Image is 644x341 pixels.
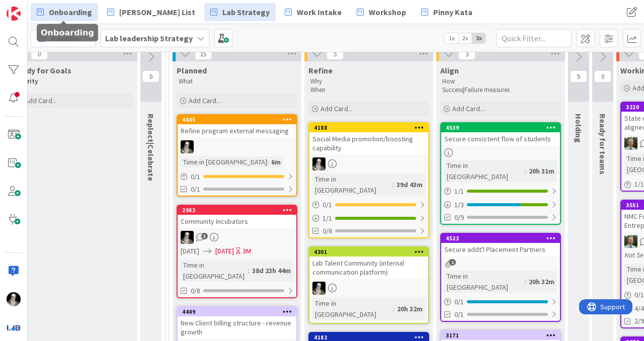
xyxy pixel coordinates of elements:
[440,233,561,322] a: 4523Secure addt'l Placement PartnersTime in [GEOGRAPHIC_DATA]:20h 32m0/10/1
[146,114,156,181] span: Replect|Celebrate
[191,172,200,182] span: 0 / 1
[178,124,296,137] div: Refine program external messaging
[181,260,248,282] div: Time in [GEOGRAPHIC_DATA]
[454,297,464,307] span: 0 / 1
[594,70,611,82] span: 0
[452,104,485,113] span: Add Card...
[31,3,98,21] a: Onboarding
[191,184,200,195] span: 0/1
[525,276,526,287] span: :
[248,265,250,276] span: :
[178,115,296,124] div: 4645
[442,86,559,94] p: Success|Failure measures
[433,6,472,18] span: Pinny Kata
[182,308,296,315] div: 4449
[441,123,560,132] div: 4539
[441,132,560,145] div: Secure consistent flow of students
[309,157,428,170] div: WS
[441,185,560,198] div: 1/1
[178,316,296,338] div: New Client billing structure - revenue growth
[191,286,200,296] span: 0/8
[369,6,406,18] span: Workshop
[181,140,194,153] img: WS
[525,165,526,177] span: :
[458,33,472,43] span: 2x
[178,231,296,244] div: WS
[243,246,251,257] div: 3M
[182,116,296,123] div: 4645
[441,296,560,308] div: 0/1
[279,3,348,21] a: Work Intake
[454,186,464,197] span: 1 / 1
[267,156,269,167] span: :
[312,174,392,196] div: Time in [GEOGRAPHIC_DATA]
[215,246,234,257] span: [DATE]
[314,124,428,131] div: 4188
[7,292,21,306] img: WS
[21,2,46,14] span: Support
[441,331,560,340] div: 3171
[445,33,458,43] span: 1x
[526,276,557,287] div: 20h 32m
[13,65,71,75] span: Ready for Goals
[446,235,560,242] div: 4523
[323,213,332,224] span: 1 / 1
[189,96,221,105] span: Add Card...
[323,200,332,210] span: 0 / 1
[327,48,344,60] span: 5
[446,332,560,339] div: 3171
[178,206,296,215] div: 2983
[314,248,428,255] div: 4301
[105,33,193,43] b: Lab leadership Strategy
[178,307,296,338] div: 4449New Client billing structure - revenue growth
[598,114,608,175] span: Ready for teams
[624,137,637,150] img: SH
[320,104,353,113] span: Add Card...
[440,122,561,225] a: 4539Secure consistent flow of studentsTime in [GEOGRAPHIC_DATA]:20h 31m1/11/30/9
[444,160,525,182] div: Time in [GEOGRAPHIC_DATA]
[7,320,21,334] img: avatar
[195,48,212,60] span: 15
[393,303,394,314] span: :
[454,200,464,210] span: 1 / 3
[308,65,333,75] span: Refine
[570,70,587,82] span: 5
[442,77,559,86] p: How
[526,165,557,177] div: 20h 31m
[181,156,267,167] div: Time in [GEOGRAPHIC_DATA]
[177,65,207,75] span: Planned
[314,334,428,341] div: 4182
[394,179,425,190] div: 39d 43m
[7,7,21,21] img: Visit kanbanzone.com
[250,265,293,276] div: 38d 23h 44m
[458,48,475,60] span: 3
[181,231,194,244] img: WS
[634,303,644,314] span: 4 / 4
[441,199,560,211] div: 1/3
[222,6,270,18] span: Lab Strategy
[177,114,297,197] a: 4645Refine program external messagingWSTime in [GEOGRAPHIC_DATA]:6m0/10/1
[449,259,456,266] span: 1
[309,212,428,225] div: 1/1
[101,3,201,21] a: [PERSON_NAME] List
[309,247,428,279] div: 4301Lab Talent Community (internal communication platform)
[309,199,428,211] div: 0/1
[634,316,644,326] span: 2/9
[309,282,428,295] div: WS
[177,205,297,298] a: 2983Community IncubatorsWS[DATE][DATE]3MTime in [GEOGRAPHIC_DATA]:38d 23h 44m0/8
[634,179,644,190] span: 1 / 1
[310,77,427,86] p: Why
[119,6,195,18] span: [PERSON_NAME] List
[41,28,94,38] h5: Onboarding
[49,6,92,18] span: Onboarding
[441,123,560,145] div: 4539Secure consistent flow of students
[297,6,342,18] span: Work Intake
[444,271,525,293] div: Time in [GEOGRAPHIC_DATA]
[25,96,57,105] span: Add Card...
[309,123,428,154] div: 4188Social Media promotion/boosting capability
[312,157,326,170] img: WS
[394,303,425,314] div: 20h 32m
[201,233,208,239] span: 3
[440,65,459,75] span: Align
[309,132,428,154] div: Social Media promotion/boosting capability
